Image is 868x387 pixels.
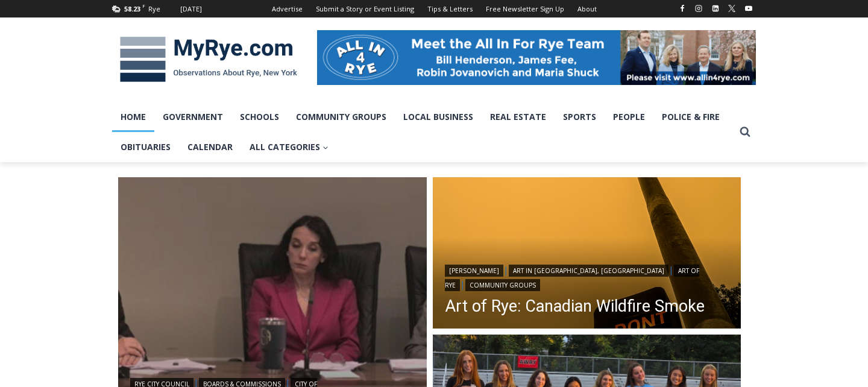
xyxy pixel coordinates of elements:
[509,265,668,277] a: Art in [GEOGRAPHIC_DATA], [GEOGRAPHIC_DATA]
[231,102,288,132] a: Schools
[112,102,734,163] nav: Primary Navigation
[124,4,140,13] span: 58.23
[653,102,728,132] a: Police & Fire
[433,177,741,332] a: Read More Art of Rye: Canadian Wildfire Smoke
[179,132,241,162] a: Calendar
[112,132,179,162] a: Obituaries
[250,140,329,154] span: All Categories
[708,1,723,16] a: Linkedin
[288,102,395,132] a: Community Groups
[112,28,305,91] img: MyRye.com
[465,279,540,291] a: Community Groups
[555,102,605,132] a: Sports
[148,4,160,14] div: Rye
[241,132,337,162] a: All Categories
[445,265,503,277] a: [PERSON_NAME]
[725,1,739,16] a: X
[317,30,756,84] img: All in for Rye
[675,1,690,16] a: Facebook
[142,2,145,9] span: F
[741,1,756,16] a: YouTube
[180,4,202,14] div: [DATE]
[445,262,729,291] div: | | |
[482,102,555,132] a: Real Estate
[691,1,706,16] a: Instagram
[154,102,231,132] a: Government
[112,102,154,132] a: Home
[605,102,653,132] a: People
[445,297,729,315] a: Art of Rye: Canadian Wildfire Smoke
[734,121,756,143] button: View Search Form
[433,177,741,332] img: [PHOTO: Canadian Wildfire Smoke. Few ventured out unmasked as the skies turned an eerie orange in...
[395,102,482,132] a: Local Business
[445,265,699,291] a: Art of Rye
